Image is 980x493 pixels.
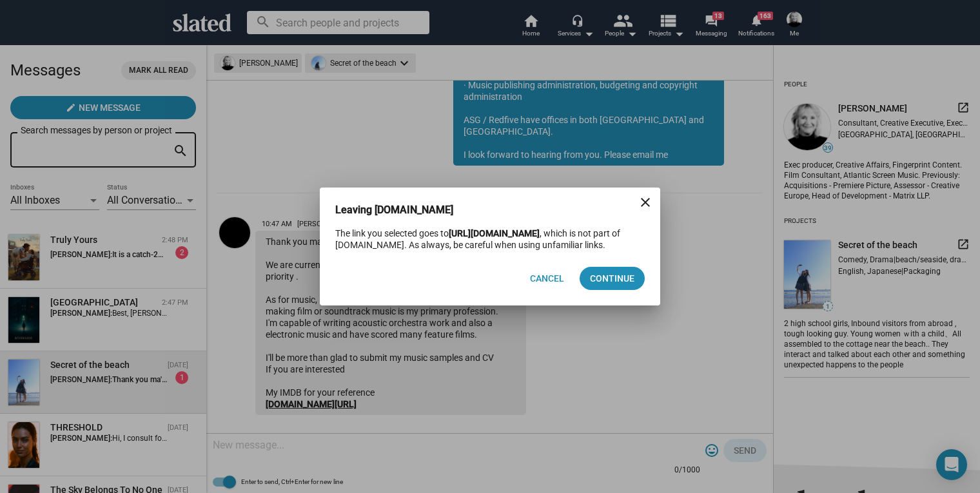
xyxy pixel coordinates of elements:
button: Cancel [520,267,574,290]
mat-icon: close [638,195,653,210]
span: Continue [590,267,634,290]
span: Cancel [530,267,564,290]
a: Continue [580,267,645,290]
h3: Leaving [DOMAIN_NAME] [335,203,471,217]
div: The link you selected goes to , which is not part of [DOMAIN_NAME]. As always, be careful when us... [320,227,660,251]
strong: [URL][DOMAIN_NAME] [449,228,540,238]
